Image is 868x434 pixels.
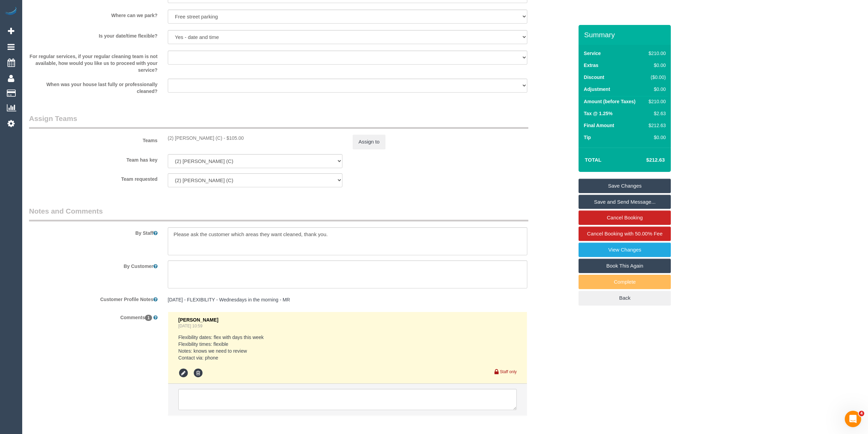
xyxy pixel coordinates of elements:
a: Back [579,291,671,305]
div: $0.00 [646,62,666,69]
div: $0.00 [646,86,666,93]
label: Final Amount [584,122,614,129]
label: Is your date/time flexible? [24,30,163,39]
h3: Summary [584,31,667,39]
label: Team has key [24,154,163,163]
h4: $212.63 [626,157,665,163]
label: Customer Profile Notes [24,294,163,303]
img: Automaid Logo [4,7,18,16]
label: Discount [584,74,604,81]
label: For regular services, if your regular cleaning team is not available, how would you like us to pr... [24,51,163,73]
strong: Total [585,157,601,163]
iframe: Intercom live chat [845,411,861,427]
div: $210.00 [646,98,666,105]
label: By Staff [24,227,163,236]
legend: Notes and Comments [29,206,528,221]
a: Cancel Booking [579,211,671,225]
label: Teams [24,135,163,144]
span: [PERSON_NAME] [178,317,218,323]
a: Cancel Booking with 50.00% Fee [579,227,671,241]
div: $2.63 [646,110,666,117]
label: Service [584,50,601,57]
a: Book This Again [579,259,671,273]
label: Tax @ 1.25% [584,110,612,117]
div: ($0.00) [646,74,666,81]
a: [DATE] 10:59 [178,324,203,328]
pre: [DATE] - FLEXIBILITY - Wednesdays in the morning - MR [168,296,527,303]
label: When was your house last fully or professionally cleaned? [24,79,163,95]
label: By Customer [24,260,163,270]
div: $0.00 [646,134,666,141]
label: Team requested [24,173,163,182]
label: Comments [24,312,163,321]
button: Assign to [353,135,385,149]
span: 1 [145,315,152,321]
label: Extras [584,62,598,69]
label: Where can we park? [24,10,163,19]
div: 3 hours x $35.00/hour [168,135,342,141]
a: Save Changes [579,179,671,193]
div: $210.00 [646,50,666,57]
div: $212.63 [646,122,666,129]
span: Cancel Booking with 50.00% Fee [587,231,663,236]
a: Save and Send Message... [579,195,671,209]
label: Amount (before Taxes) [584,98,635,105]
small: Staff only [500,369,517,374]
legend: Assign Teams [29,113,528,129]
pre: Flexibility dates: flex with days this week Flexibility times: flexible Notes: knows we need to r... [178,334,517,361]
label: Adjustment [584,86,610,93]
a: View Changes [579,243,671,257]
label: Tip [584,134,591,141]
span: 4 [859,411,864,416]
